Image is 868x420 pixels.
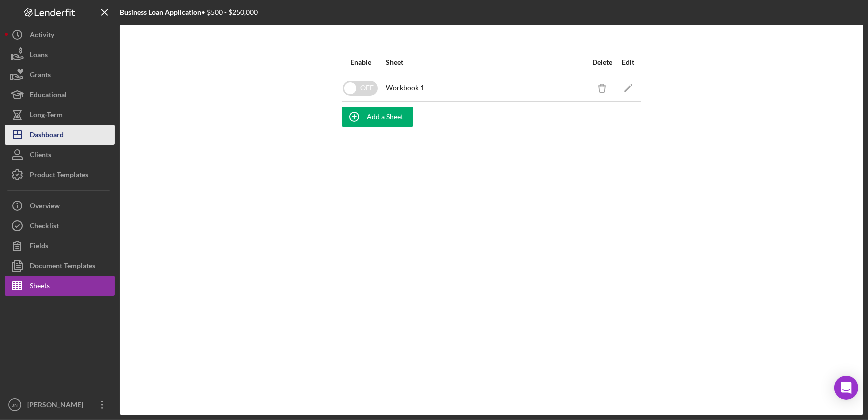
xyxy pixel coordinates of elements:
[386,58,403,66] div: Sheet
[30,145,51,167] div: Clients
[25,395,90,417] div: [PERSON_NAME]
[5,105,115,125] button: Long-Term
[5,125,115,145] button: Dashboard
[590,58,615,66] div: Delete
[30,105,63,127] div: Long-Term
[386,84,424,92] div: Workbook 1
[30,45,48,67] div: Loans
[30,196,60,218] div: Overview
[5,165,115,185] button: Product Templates
[834,376,858,400] div: Open Intercom Messenger
[5,236,115,256] button: Fields
[5,196,115,216] button: Overview
[5,256,115,276] button: Document Templates
[5,85,115,105] button: Educational
[5,216,115,236] button: Checklist
[5,65,115,85] button: Grants
[30,276,50,298] div: Sheets
[30,216,59,238] div: Checklist
[616,58,641,66] div: Edit
[120,8,258,16] div: • $500 - $250,000
[30,165,88,187] div: Product Templates
[30,125,64,147] div: Dashboard
[5,45,115,65] button: Loans
[342,58,380,66] div: Enable
[30,85,67,107] div: Educational
[30,25,54,47] div: Activity
[5,395,115,415] button: JN[PERSON_NAME]
[367,107,403,127] div: Add a Sheet
[120,8,201,16] b: Business Loan Application
[30,236,48,258] div: Fields
[30,65,51,87] div: Grants
[12,402,18,408] text: JN
[5,25,115,45] button: Activity
[5,145,115,165] button: Clients
[342,107,413,127] button: Add a Sheet
[5,276,115,296] button: Sheets
[30,256,95,278] div: Document Templates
